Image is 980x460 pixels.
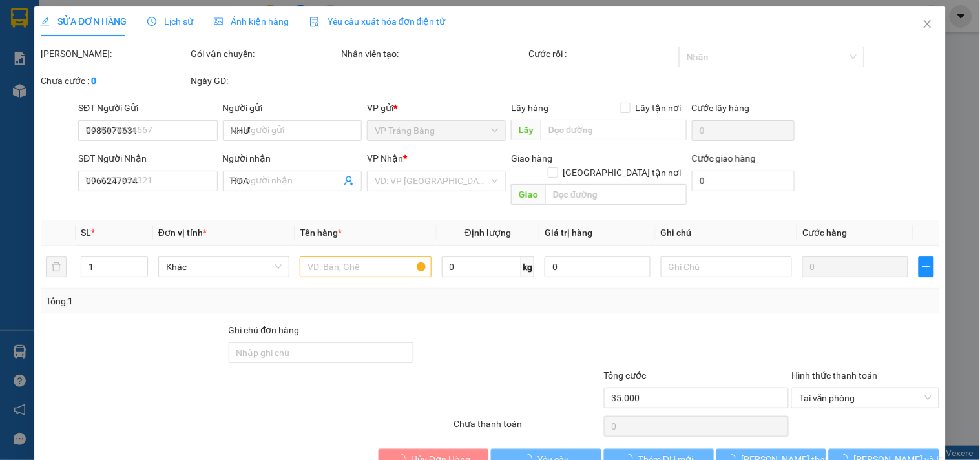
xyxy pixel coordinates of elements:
[512,153,553,163] span: Giao hàng
[78,101,217,115] div: SĐT Người Gửi
[229,325,300,335] label: Ghi chú đơn hàng
[692,103,750,113] label: Cước lấy hàng
[604,370,647,381] span: Tổng cước
[802,256,908,277] input: 0
[158,227,207,238] span: Đơn vị tính
[309,16,446,26] span: Yêu cầu xuất hóa đơn điện tử
[191,47,339,61] div: Gói vận chuyển:
[41,16,127,26] span: SỬA ĐƠN HÀNG
[300,227,342,238] span: Tên hàng
[214,17,223,26] span: picture
[631,101,687,115] span: Lấy tận nơi
[223,151,362,165] div: Người nhận
[223,101,362,115] div: Người gửi
[692,120,795,141] input: Cước lấy hàng
[692,171,795,191] input: Cước giao hàng
[91,76,96,86] b: 0
[81,227,91,238] span: SL
[529,47,676,61] div: Cước rồi :
[910,6,946,43] button: Close
[545,227,592,238] span: Giá trị hàng
[541,120,687,140] input: Dọc đường
[300,256,431,277] input: VD: Bàn, Ghế
[692,153,756,163] label: Cước giao hàng
[367,153,403,163] span: VP Nhận
[799,388,931,408] span: Tại văn phòng
[41,47,188,61] div: [PERSON_NAME]:
[166,257,282,277] span: Khác
[214,16,289,26] span: Ảnh kiện hàng
[452,417,602,439] div: Chưa thanh toán
[802,227,847,238] span: Cước hàng
[341,47,526,61] div: Nhân viên tạo:
[147,17,156,26] span: clock-circle
[919,256,934,277] button: plus
[512,184,546,205] span: Giao
[791,370,877,381] label: Hình thức thanh toán
[309,17,320,27] img: icon
[41,74,188,88] div: Chưa cước :
[46,256,67,277] button: delete
[546,184,687,205] input: Dọc đường
[41,17,50,26] span: edit
[512,120,541,140] span: Lấy
[229,342,414,363] input: Ghi chú đơn hàng
[191,74,339,88] div: Ngày GD:
[375,121,498,140] span: VP Trảng Bàng
[656,220,797,246] th: Ghi chú
[923,19,933,29] span: close
[521,256,534,277] span: kg
[344,176,354,186] span: user-add
[558,165,687,180] span: [GEOGRAPHIC_DATA] tận nơi
[147,16,193,26] span: Lịch sử
[465,227,511,238] span: Định lượng
[661,256,792,277] input: Ghi Chú
[78,151,217,165] div: SĐT Người Nhận
[367,101,506,115] div: VP gửi
[919,262,933,272] span: plus
[512,103,549,113] span: Lấy hàng
[46,294,379,308] div: Tổng: 1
